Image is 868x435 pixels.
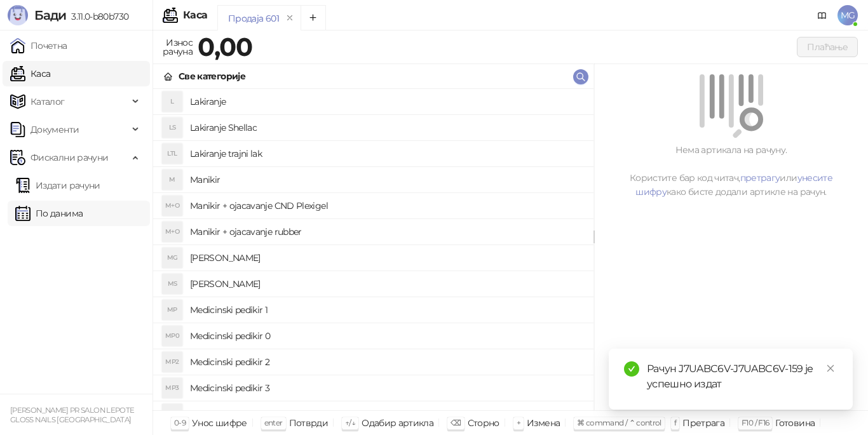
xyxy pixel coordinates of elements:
span: 3.11.0-b80b730 [66,11,128,22]
div: Измена [527,415,560,431]
div: Све категорије [179,69,245,83]
div: grid [153,89,593,410]
h4: [PERSON_NAME] [190,248,583,268]
h4: Pedikir [190,404,583,424]
a: Почетна [10,33,67,58]
div: Нема артикала на рачуну. Користите бар код читач, или како бисте додали артикле на рачун. [609,143,853,199]
span: Документи [31,117,79,142]
span: ⌘ command / ⌃ control [577,418,661,427]
h4: Medicinski pedikir 0 [190,326,583,346]
span: check-circle [624,361,639,377]
div: Каса [183,10,207,20]
div: Унос шифре [192,415,247,431]
div: L [162,91,182,112]
button: remove [281,13,298,23]
h4: Lakiranje [190,91,583,112]
span: ⌫ [451,418,461,427]
div: Одабир артикла [362,415,433,431]
div: LTL [162,144,182,164]
a: Документација [812,5,832,25]
div: Претрага [682,415,724,431]
div: M+O [162,196,182,216]
div: Рачун J7UABC6V-J7UABC6V-159 је успешно издат [647,361,837,392]
div: MP [162,300,182,320]
h4: Medicinski pedikir 2 [190,352,583,372]
button: Add tab [301,5,326,30]
small: [PERSON_NAME] PR SALON LEPOTE GLOSS NAILS [GEOGRAPHIC_DATA] [10,406,134,424]
div: MP3 [162,378,182,398]
div: M [162,170,182,190]
span: ↑/↓ [345,418,355,427]
span: enter [264,418,283,427]
h4: Lakiranje trajni lak [190,144,583,164]
span: Фискални рачуни [31,145,108,170]
h4: Manikir + ojacavanje CND Plexigel [190,196,583,216]
span: Каталог [31,89,65,114]
div: P [162,404,182,424]
span: + [517,418,520,427]
span: f [674,418,676,427]
h4: Lakiranje Shellac [190,117,583,138]
div: MP0 [162,326,182,346]
div: Сторно [468,415,499,431]
div: Продаја 601 [228,11,279,25]
span: 0-9 [174,418,186,427]
h4: Manikir + ojacavanje rubber [190,222,583,242]
span: close [826,364,835,373]
h4: Medicinski pedikir 1 [190,300,583,320]
div: LS [162,117,182,138]
div: M+O [162,222,182,242]
a: Close [824,361,837,375]
button: Плаћање [797,37,858,57]
a: претрагу [740,172,780,184]
span: Бади [34,8,66,23]
span: F10 / F16 [742,418,769,427]
strong: 0,00 [198,31,252,62]
img: Logo [8,5,28,25]
div: MP2 [162,352,182,372]
div: Потврди [289,415,329,431]
a: Каса [10,61,50,86]
h4: [PERSON_NAME] [190,274,583,294]
a: Издати рачуни [15,173,100,198]
div: Готовина [775,415,815,431]
span: MG [837,5,858,25]
div: Износ рачуна [160,34,195,60]
a: По данима [15,201,83,226]
div: MS [162,274,182,294]
h4: Manikir [190,170,583,190]
h4: Medicinski pedikir 3 [190,378,583,398]
div: MG [162,248,182,268]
